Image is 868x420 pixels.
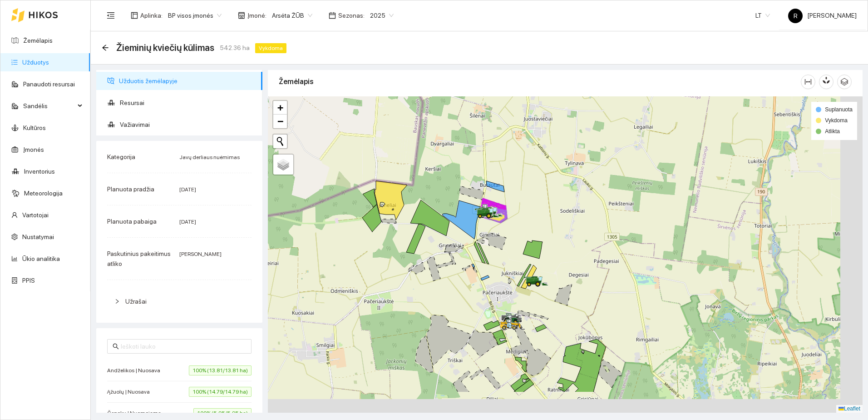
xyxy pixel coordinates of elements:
[107,185,154,193] span: Planuota pradžia
[131,12,138,19] span: layout
[23,97,75,115] span: Sandėlis
[102,44,109,52] div: Atgal
[755,9,770,22] span: LT
[23,146,44,153] a: Įmonės
[125,298,147,305] span: Užrašai
[22,277,35,284] a: PPIS
[179,154,240,160] span: Javų derliaus nuėmimas
[825,106,853,113] span: Suplanuota
[825,117,848,124] span: Vykdoma
[107,409,166,418] span: Čepokų | Nuomojama
[279,69,801,95] div: Žemėlapis
[788,12,857,19] span: [PERSON_NAME]
[189,387,252,397] span: 100% (14.79/14.79 ha)
[140,10,163,20] span: Aplinka :
[801,78,815,85] span: column-width
[329,12,336,19] span: calendar
[22,59,49,66] a: Užduotys
[120,94,255,112] span: Resursai
[370,9,394,22] span: 2025
[22,255,60,262] a: Ūkio analitika
[102,44,109,51] span: arrow-left
[794,9,798,23] span: R
[23,80,75,88] a: Panaudoti resursai
[24,168,55,175] a: Inventorius
[102,6,120,25] button: menu-fold
[247,10,266,20] span: Įmonė :
[277,115,283,127] span: −
[107,291,252,312] div: Užrašai
[179,219,196,225] span: [DATE]
[277,102,283,113] span: +
[801,75,815,89] button: column-width
[179,186,196,193] span: [DATE]
[220,43,250,53] span: 542.36 ha
[273,155,293,175] a: Layers
[825,128,840,135] span: Atlikta
[107,11,115,20] span: menu-fold
[107,218,157,225] span: Planuota pabaiga
[107,387,154,396] span: Ąžuolų | Nuosava
[23,124,46,131] a: Kultūros
[272,9,312,22] span: Arsėta ŽŪB
[189,365,252,375] span: 100% (13.81/13.81 ha)
[338,10,365,20] span: Sezonas :
[119,72,255,90] span: Užduotis žemėlapyje
[116,40,214,55] span: Žieminių kviečių kūlimas
[273,115,287,128] a: Zoom out
[838,405,860,412] a: Leaflet
[113,343,119,350] span: search
[193,408,252,418] span: 100% (5.95/5.95 ha)
[22,233,54,240] a: Nustatymai
[22,211,49,219] a: Vartotojai
[273,135,287,148] button: Initiate a new search
[238,12,245,19] span: shop
[168,9,222,22] span: BP visos įmonės
[255,43,286,53] span: Vykdoma
[107,366,165,375] span: Andželikos | Nuosava
[107,153,135,160] span: Kategorija
[23,37,53,44] a: Žemėlapis
[273,101,287,115] a: Zoom in
[24,190,63,197] a: Meteorologija
[120,115,255,134] span: Važiavimai
[107,250,171,267] span: Paskutinius pakeitimus atliko
[114,299,120,304] span: right
[121,341,246,351] input: Ieškoti lauko
[179,251,222,257] span: [PERSON_NAME]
